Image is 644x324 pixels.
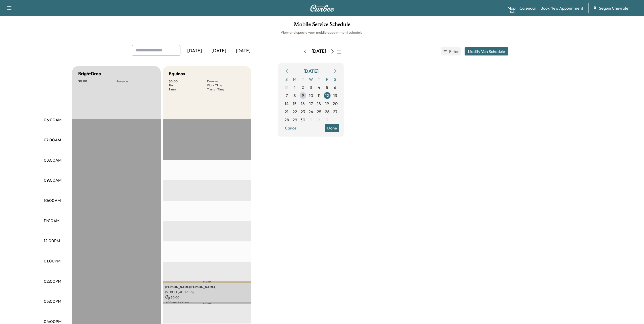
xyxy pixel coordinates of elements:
img: Curbee Logo [310,5,334,12]
span: 9 [302,92,304,99]
span: 21 [285,109,288,115]
span: 10 [309,92,313,99]
span: 6 [334,84,336,90]
span: 1 [294,84,296,90]
span: 23 [301,109,305,115]
span: 26 [325,109,329,115]
span: 17 [309,101,313,107]
span: M [291,75,299,83]
p: $ 0.00 [165,295,249,300]
span: 12 [325,92,329,99]
a: MapBeta [508,5,515,11]
p: 2:00 pm - 3:00 pm [165,301,249,305]
span: 15 [293,101,297,107]
p: 10:00AM [44,197,61,203]
span: W [307,75,315,83]
span: 14 [285,101,289,107]
button: Filter [441,47,461,55]
span: S [283,75,291,83]
span: 16 [301,101,305,107]
span: 13 [333,92,337,99]
p: Revenue [116,79,155,83]
p: Work Time [207,83,245,87]
span: 28 [284,117,289,123]
span: 27 [333,109,337,115]
span: 30 [300,117,305,123]
p: $ 0.00 [78,79,116,83]
p: 1 hr [169,83,207,87]
p: [STREET_ADDRESS] [165,290,249,294]
p: 12:00PM [44,238,60,244]
span: 3 [310,84,312,90]
span: 5 [326,84,328,90]
span: 2 [302,84,304,90]
div: [DATE] [311,48,326,54]
span: 1 [310,117,312,123]
span: 3 [326,117,328,123]
p: Travel [163,281,251,282]
p: Revenue [207,79,245,83]
p: 06:00AM [44,117,61,123]
span: Filter [449,48,458,54]
p: [PERSON_NAME] [PERSON_NAME] [165,285,249,289]
a: Book New Appointment [541,5,583,11]
p: $ 0.00 [169,79,207,83]
span: 18 [317,101,321,107]
span: 24 [308,109,313,115]
p: 9 min [169,87,207,91]
p: 08:00AM [44,157,61,163]
span: S [331,75,339,83]
span: 25 [317,109,321,115]
p: 01:00PM [44,258,60,264]
p: 09:00AM [44,177,61,183]
a: Calendar [520,5,536,11]
h5: BrightDrop [78,70,101,77]
button: Done [325,124,339,132]
span: T [299,75,307,83]
p: Travel [163,303,251,304]
span: 2 [318,117,320,123]
p: 02:00PM [44,278,61,284]
span: F [323,75,331,83]
span: 8 [294,92,296,99]
span: 31 [285,84,288,90]
button: Modify Van Schedule [465,47,508,55]
span: T [315,75,323,83]
span: 4 [318,84,320,90]
div: [DATE] [182,45,207,57]
h1: Mobile Service Schedule [5,21,639,30]
span: Seguin Chevrolet [599,5,630,11]
h5: Equinox [169,70,185,77]
h6: View and update your mobile appointment schedule. [5,30,639,35]
div: [DATE] [207,45,231,57]
p: 11:00AM [44,218,59,224]
span: 11 [318,92,321,99]
div: [DATE] [303,68,319,75]
span: 19 [325,101,329,107]
p: Transit Time [207,87,245,91]
div: Beta [510,10,515,14]
p: 07:00AM [44,137,61,143]
span: 29 [293,117,297,123]
span: 7 [286,92,288,99]
button: Cancel [283,124,300,132]
p: 03:00PM [44,298,61,304]
div: [DATE] [231,45,255,57]
span: 20 [333,101,338,107]
span: 22 [293,109,297,115]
